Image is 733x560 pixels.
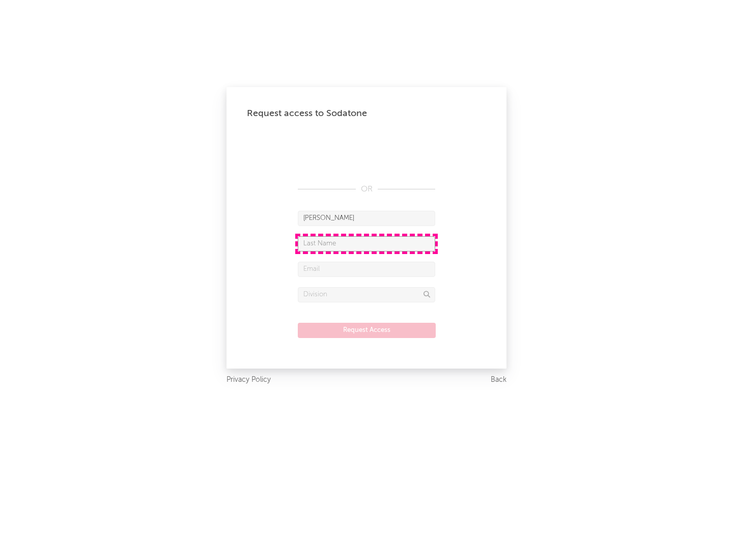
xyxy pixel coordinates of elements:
input: Email [298,262,435,277]
input: Last Name [298,236,435,251]
div: OR [298,183,435,195]
a: Privacy Policy [227,374,271,386]
div: Request access to Sodatone [247,107,486,120]
input: First Name [298,211,435,226]
button: Request Access [298,323,436,338]
input: Division [298,287,435,302]
a: Back [491,374,506,386]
